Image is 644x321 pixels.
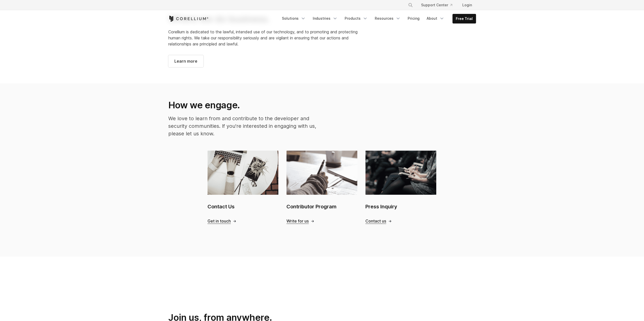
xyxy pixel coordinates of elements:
div: Navigation Menu [279,14,476,23]
a: Solutions [279,14,309,23]
span: Get in touch [207,218,231,224]
h2: Contact Us [207,203,278,210]
a: Pricing [405,14,423,23]
img: Contact Us [207,151,278,194]
h2: How we engage. [168,100,317,111]
img: Press Inquiry [365,151,436,194]
span: Corellium is dedicated to the lawful, intended use of our technology, and to promoting and protec... [168,29,358,46]
a: Contributor Program Contributor Program Write for us [286,151,357,224]
img: Contributor Program [286,151,357,194]
a: About [424,14,447,23]
a: Learn more [168,55,203,67]
a: Press Inquiry Press Inquiry Contact us [365,151,436,224]
h2: Contributor Program [286,203,357,210]
p: We love to learn from and contribute to the developer and security communities. If you're interes... [168,115,317,137]
a: Resources [372,14,404,23]
a: Free Trial [453,14,476,23]
h2: Press Inquiry [365,203,436,210]
span: Learn more [174,58,197,64]
a: Contact Us Contact Us Get in touch [207,151,278,224]
a: Login [458,1,476,10]
span: Contact us [365,218,386,224]
span: Write for us [286,218,309,224]
a: Industries [310,14,341,23]
button: Search [406,1,415,10]
a: Corellium Home [168,16,209,22]
a: Products [342,14,371,23]
div: Navigation Menu [402,1,476,10]
a: Support Center [417,1,456,10]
